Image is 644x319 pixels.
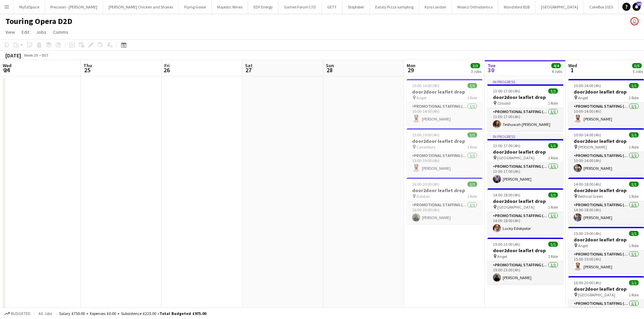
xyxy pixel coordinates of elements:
[633,69,643,74] div: 5 Jobs
[578,95,588,100] span: Angel
[45,0,103,14] button: Precision - [PERSON_NAME]
[487,212,563,235] app-card-role: Promotional Staffing (Brand Ambassadors)1/114:00-18:00 (4h)Lucky Edokpolor
[179,0,212,14] button: Flying Goose
[548,88,558,94] span: 1/1
[629,144,639,150] span: 1 Role
[14,0,45,14] button: MyEdSpace
[568,178,644,224] app-job-card: 14:00-18:00 (4h)1/1door2door leaflet drop Bethnal Green1 RolePromotional Staffing (Brand Ambassad...
[487,62,496,69] span: Tue
[630,17,639,25] app-user-avatar: Ellie Allen
[33,28,49,36] a: Jobs
[493,143,520,148] span: 13:00-17:00 (4h)
[407,103,482,126] app-card-role: Promotional Staffing (Brand Ambassadors)1/110:00-14:00 (4h)[PERSON_NAME]
[471,69,481,74] div: 3 Jobs
[548,205,558,210] span: 1 Role
[471,63,480,68] span: 3/3
[407,201,482,224] app-card-role: Promotional Staffing (Brand Ambassadors)1/116:00-20:00 (4h)[PERSON_NAME]
[467,95,477,100] span: 1 Role
[419,0,452,14] button: Kyro London
[548,101,558,106] span: 1 Role
[325,66,334,74] span: 28
[407,152,482,175] app-card-role: Promotional Staffing (Brand Ambassadors)1/115:00-19:00 (4h)[PERSON_NAME]
[407,187,482,193] h3: door2door leaflet drop
[629,132,639,137] span: 1/1
[212,0,248,14] button: Majestic Wines
[568,237,644,243] h3: door2door leaflet drop
[5,52,21,59] div: [DATE]
[487,79,563,84] div: In progress
[82,66,92,74] span: 25
[584,0,619,14] button: CakeBox 2025
[326,62,334,69] span: Sun
[452,0,498,14] button: Moonz Orthodontics
[551,63,561,68] span: 4/4
[370,0,419,14] button: Eataly Pizza sampling
[412,83,439,88] span: 10:00-14:00 (4h)
[407,138,482,144] h3: door2door leaflet drop
[629,243,639,248] span: 1 Role
[568,128,644,175] div: 10:00-14:00 (4h)1/1door2door leaflet drop [PERSON_NAME]1 RolePromotional Staffing (Brand Ambassad...
[568,286,644,292] h3: door2door leaflet drop
[407,178,482,224] app-job-card: 16:00-20:00 (4h)1/1door2door leaflet drop Dalston1 RolePromotional Staffing (Brand Ambassadors)1/...
[632,63,642,68] span: 5/5
[412,132,439,137] span: 15:00-19:00 (4h)
[629,83,639,88] span: 1/1
[487,134,563,186] div: In progress13:00-17:00 (4h)1/1door2door leaflet drop [GEOGRAPHIC_DATA]1 RolePromotional Staffing ...
[2,66,11,74] span: 24
[468,182,477,187] span: 1/1
[22,53,39,58] span: Week 39
[487,198,563,204] h3: door2door leaflet drop
[3,62,11,69] span: Wed
[487,247,563,254] h3: door2door leaflet drop
[497,101,510,106] span: Clissold
[487,79,563,131] app-job-card: In progress13:00-17:00 (4h)1/1door2door leaflet drop Clissold1 RolePromotional Staffing (Brand Am...
[468,132,477,137] span: 1/1
[548,254,558,259] span: 1 Role
[574,231,601,236] span: 15:00-19:00 (4h)
[568,187,644,193] h3: door2door leaflet drop
[497,254,507,259] span: Angel
[487,238,563,284] app-job-card: 19:00-23:00 (4h)1/1door2door leaflet drop Angel1 RolePromotional Staffing (Brand Ambassadors)1/11...
[637,2,641,6] span: 18
[578,243,588,248] span: Angel
[568,227,644,273] div: 15:00-19:00 (4h)1/1door2door leaflet drop Angel1 RolePromotional Staffing (Brand Ambassadors)1/11...
[164,62,170,69] span: Fri
[487,94,563,100] h3: door2door leaflet drop
[487,188,563,235] app-job-card: 14:00-18:00 (4h)1/1door2door leaflet drop [GEOGRAPHIC_DATA]1 RolePromotional Staffing (Brand Amba...
[487,163,563,186] app-card-role: Promotional Staffing (Brand Ambassadors)1/113:00-17:00 (4h)[PERSON_NAME]
[548,192,558,197] span: 1/1
[629,182,639,187] span: 1/1
[497,155,534,160] span: [GEOGRAPHIC_DATA]
[5,29,15,35] span: View
[548,143,558,148] span: 1/1
[574,83,601,88] span: 10:00-14:00 (4h)
[244,66,253,74] span: 27
[487,149,563,155] h3: door2door leaflet drop
[548,242,558,247] span: 1/1
[342,0,370,14] button: Stoptober
[567,66,577,74] span: 1
[160,311,206,316] span: Total Budgeted £975.00
[279,0,322,14] button: Games Forum LTD
[3,28,18,36] a: View
[245,62,253,69] span: Sat
[535,0,584,14] button: [GEOGRAPHIC_DATA]
[412,182,439,187] span: 16:00-20:00 (4h)
[322,0,342,14] button: GETT
[407,128,482,175] app-job-card: 15:00-19:00 (4h)1/1door2door leaflet drop Canonbury1 RolePromotional Staffing (Brand Ambassadors)...
[568,250,644,273] app-card-role: Promotional Staffing (Brand Ambassadors)1/115:00-19:00 (4h)[PERSON_NAME]
[568,62,577,69] span: Wed
[59,311,206,316] div: Salary £750.00 + Expenses £0.00 + Subsistence £225.00 =
[568,79,644,126] div: 10:00-14:00 (4h)1/1door2door leaflet drop Angel1 RolePromotional Staffing (Brand Ambassadors)1/11...
[578,144,607,150] span: [PERSON_NAME]
[50,28,71,36] a: Comms
[22,29,29,35] span: Edit
[578,194,603,199] span: Bethnal Green
[467,144,477,150] span: 1 Role
[497,205,534,210] span: [GEOGRAPHIC_DATA]
[629,231,639,236] span: 1/1
[103,0,179,14] button: [PERSON_NAME] Chicken and Shakes
[407,79,482,126] div: 10:00-14:00 (4h)1/1door2door leaflet drop Angel1 RolePromotional Staffing (Brand Ambassadors)1/11...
